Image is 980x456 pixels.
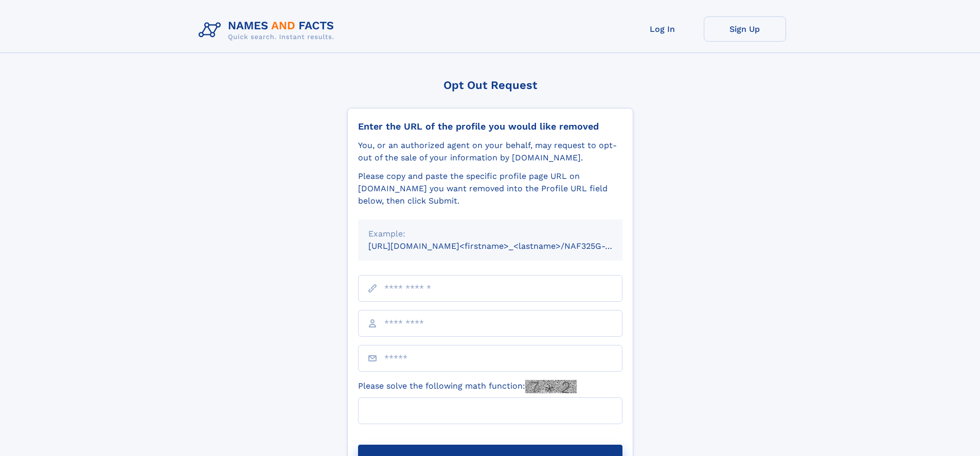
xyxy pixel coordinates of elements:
[358,139,622,164] div: You, or an authorized agent on your behalf, may request to opt-out of the sale of your informatio...
[194,16,343,44] img: Logo Names and Facts
[358,170,622,207] div: Please copy and paste the specific profile page URL on [DOMAIN_NAME] you want removed into the Pr...
[621,16,704,42] a: Log In
[358,121,622,132] div: Enter the URL of the profile you would like removed
[368,228,612,240] div: Example:
[347,79,633,92] div: Opt Out Request
[368,241,642,251] small: [URL][DOMAIN_NAME]<firstname>_<lastname>/NAF325G-xxxxxxxx
[358,380,577,393] label: Please solve the following math function:
[704,16,786,42] a: Sign Up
